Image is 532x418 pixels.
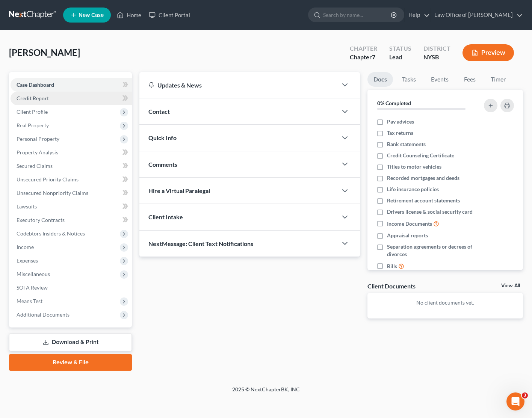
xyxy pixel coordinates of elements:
span: Client Profile [17,109,48,115]
span: NextMessage: Client Text Notifications [148,240,253,247]
span: Credit Report [17,95,49,101]
span: Secured Claims [17,163,53,169]
a: Events [425,72,455,87]
a: Secured Claims [11,159,132,173]
p: No client documents yet. [373,299,517,306]
span: Unsecured Priority Claims [17,176,79,183]
span: Quick Info [148,134,177,141]
a: Law Office of [PERSON_NAME] [431,8,523,22]
div: 2025 © NextChapterBK, INC [52,386,480,399]
span: Bills [387,263,397,270]
span: Drivers license & social security card [387,208,473,216]
span: Lawsuits [17,203,37,210]
span: Executory Contracts [17,217,65,223]
div: District [423,44,450,53]
span: Contact [148,108,170,115]
a: Fees [458,72,482,87]
span: 7 [372,53,375,60]
span: Unsecured Nonpriority Claims [17,190,88,196]
span: Income [17,244,34,250]
a: Help [405,8,430,22]
span: 3 [522,392,528,398]
a: Download & Print [9,333,132,351]
span: Appraisal reports [387,232,428,239]
a: Property Analysis [11,146,132,159]
span: Case Dashboard [17,81,54,88]
span: Titles to motor vehicles [387,163,441,171]
span: Separation agreements or decrees of divorces [387,243,478,258]
span: [PERSON_NAME] [9,47,80,58]
a: Client Portal [145,8,194,22]
button: Preview [462,44,514,61]
a: Unsecured Priority Claims [11,173,132,186]
span: Property Analysis [17,149,58,155]
a: Tasks [396,72,422,87]
a: Credit Report [11,92,132,105]
span: Miscellaneous [17,271,50,277]
div: Status [389,44,411,53]
div: Updates & News [148,81,328,89]
div: Client Documents [367,282,416,290]
span: Income Documents [387,220,432,228]
span: Personal Property [17,136,59,142]
input: Search by name... [323,8,392,22]
span: Means Test [17,298,42,304]
iframe: Intercom live chat [506,392,524,410]
a: Case Dashboard [11,78,132,92]
a: Timer [485,72,512,87]
span: Tax returns [387,129,413,137]
span: Hire a Virtual Paralegal [148,187,210,194]
span: Expenses [17,257,38,264]
a: Lawsuits [11,200,132,213]
div: Chapter [350,53,377,62]
span: Bank statements [387,140,426,148]
div: NYSB [423,53,450,62]
span: Additional Documents [17,311,70,318]
div: Chapter [350,44,377,53]
strong: 0% Completed [377,100,411,106]
span: Pay advices [387,118,414,125]
a: Review & File [9,354,132,371]
span: Client Intake [148,213,183,220]
a: Home [113,8,145,22]
span: Comments [148,161,177,168]
span: Life insurance policies [387,186,439,193]
div: Lead [389,53,411,62]
span: Real Property [17,122,49,128]
a: Executory Contracts [11,213,132,227]
span: SOFA Review [17,284,48,291]
a: SOFA Review [11,281,132,294]
a: View All [501,283,520,288]
span: Credit Counseling Certificate [387,152,454,159]
span: New Case [79,12,104,18]
span: Codebtors Insiders & Notices [17,230,85,237]
span: Retirement account statements [387,197,460,204]
span: Recorded mortgages and deeds [387,174,459,182]
a: Unsecured Nonpriority Claims [11,186,132,200]
a: Docs [367,72,393,87]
